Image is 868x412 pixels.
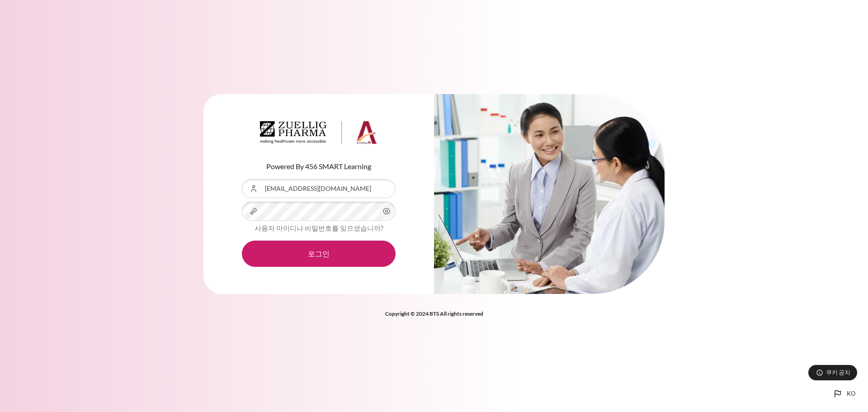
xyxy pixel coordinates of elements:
[829,385,859,403] button: Languages
[808,365,857,380] button: 쿠키 공지
[385,310,483,317] strong: Copyright © 2024 BTS All rights reserved
[242,179,396,198] input: 사용자 아이디
[242,241,396,267] button: 로그인
[260,121,377,147] a: Architeck
[826,368,850,377] span: 쿠키 공지
[260,121,377,144] img: Architeck
[242,161,396,172] p: Powered By 456 SMART Learning
[847,389,855,398] span: ko
[255,224,383,232] a: 사용자 아이디나 비밀번호를 잊으셨습니까?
